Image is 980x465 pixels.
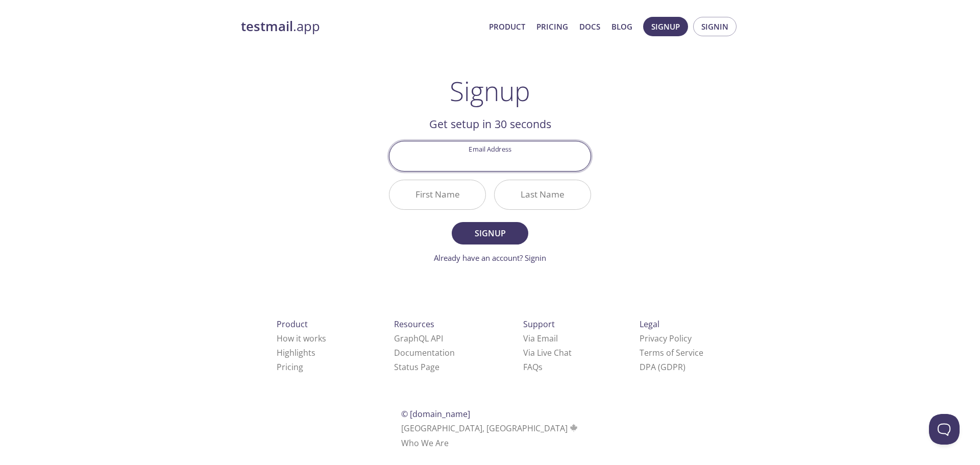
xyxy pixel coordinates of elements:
[538,361,543,373] span: s
[611,20,632,33] a: Blog
[523,319,555,330] span: Support
[434,253,546,263] a: Already have an account? Signin
[277,319,308,330] span: Product
[640,361,685,373] a: DPA (GDPR)
[523,347,572,358] a: Via Live Chat
[277,361,303,373] a: Pricing
[640,319,659,330] span: Legal
[579,20,600,33] a: Docs
[241,17,293,35] strong: testmail
[523,361,543,373] a: FAQ
[450,76,530,106] h1: Signup
[693,17,737,36] button: Signin
[489,20,525,33] a: Product
[401,423,579,434] span: [GEOGRAPHIC_DATA], [GEOGRAPHIC_DATA]
[640,333,692,344] a: Privacy Policy
[401,408,470,420] span: © [DOMAIN_NAME]
[401,437,449,449] a: Who We Are
[523,333,558,344] a: Via Email
[241,18,481,35] a: testmail.app
[389,115,591,133] h2: Get setup in 30 seconds
[463,226,517,240] span: Signup
[277,347,315,358] a: Highlights
[701,20,728,33] span: Signin
[394,347,455,358] a: Documentation
[651,20,680,33] span: Signup
[394,333,443,344] a: GraphQL API
[643,17,688,36] button: Signup
[277,333,326,344] a: How it works
[452,222,528,244] button: Signup
[394,361,439,373] a: Status Page
[394,319,434,330] span: Resources
[640,347,703,358] a: Terms of Service
[929,414,960,445] iframe: Help Scout Beacon - Open
[536,20,568,33] a: Pricing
